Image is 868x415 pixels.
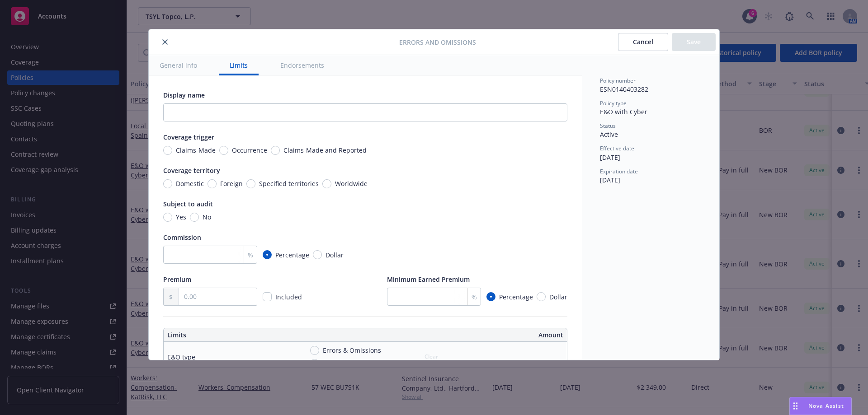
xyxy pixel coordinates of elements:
input: Claims-Made [163,146,172,155]
th: Amount [369,328,567,342]
span: Commission [163,233,201,242]
input: Errors & Omissions [310,346,319,355]
input: Domestic [163,179,172,188]
button: Nova Assist [789,397,852,415]
span: Coverage trigger [163,133,214,141]
input: Worldwide [322,179,331,188]
span: Percentage [499,292,533,302]
input: Dollar [537,292,546,301]
span: Technology Errors & Omissions [323,359,417,368]
div: E&O type [167,352,195,362]
input: Occurrence [219,146,228,155]
span: No [203,212,211,222]
button: General info [149,55,208,75]
span: Subject to audit [163,200,213,208]
button: Cancel [618,33,668,51]
button: close [160,37,170,47]
input: Percentage [486,292,495,301]
div: Drag to move [790,397,801,415]
span: [DATE] [600,153,620,162]
span: Policy type [600,99,627,107]
input: Claims-Made and Reported [271,146,280,155]
span: Errors & Omissions [323,345,381,355]
span: % [248,250,253,260]
input: Technology Errors & Omissions [310,359,319,368]
span: Domestic [176,179,204,188]
input: Dollar [313,250,322,259]
span: Errors and Omissions [399,37,476,47]
span: Worldwide [335,179,368,188]
input: 0.00 [179,288,257,305]
button: Endorsements [269,55,335,75]
input: Specified territories [246,179,255,188]
span: Nova Assist [808,402,844,410]
span: Claims-Made and Reported [283,145,367,155]
span: Coverage territory [163,166,220,175]
span: Premium [163,275,191,284]
span: ESN0140403282 [600,85,648,93]
span: E&O with Cyber [600,107,647,116]
input: Foreign [208,179,217,188]
button: Limits [219,55,259,75]
span: [DATE] [600,176,620,184]
span: Percentage [275,250,309,260]
span: Occurrence [232,145,267,155]
span: Effective date [600,145,634,152]
span: Display name [163,91,205,99]
input: Yes [163,213,172,222]
th: Limits [164,328,325,342]
span: Dollar [325,250,344,260]
input: No [190,213,199,222]
span: Dollar [549,292,567,302]
span: Claims-Made [176,145,216,155]
input: Percentage [263,250,272,259]
span: Policy number [600,77,636,84]
span: Minimum Earned Premium [387,275,470,284]
span: Active [600,130,618,139]
span: Foreign [220,179,243,188]
span: Yes [176,212,186,222]
span: Specified territories [259,179,319,188]
span: Included [275,293,302,301]
span: Expiration date [600,168,638,175]
span: Status [600,122,616,130]
span: % [472,292,477,302]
